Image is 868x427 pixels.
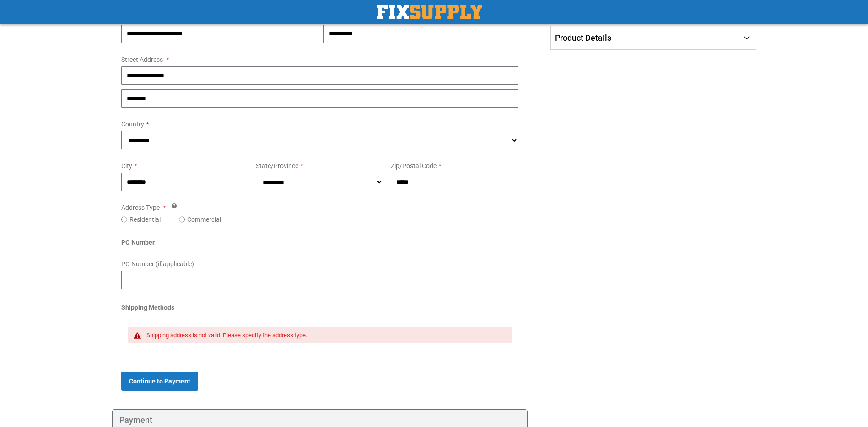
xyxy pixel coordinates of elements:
img: Fix Industrial Supply [377,5,482,19]
span: PO Number (if applicable) [121,260,194,268]
span: Street Address [121,56,163,63]
div: PO Number [121,238,519,252]
span: Address Type [121,204,160,211]
label: Residential [129,215,161,224]
span: Country [121,120,144,128]
div: Shipping address is not valid. Please specify the address type. [146,332,503,339]
a: store logo [377,5,482,19]
span: Zip/Postal Code [391,162,437,170]
span: Continue to Payment [129,378,190,385]
span: Product Details [555,33,611,43]
span: City [121,162,132,170]
label: Commercial [187,215,221,224]
div: Shipping Methods [121,303,519,317]
span: State/Province [256,162,298,170]
button: Continue to Payment [121,372,198,391]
